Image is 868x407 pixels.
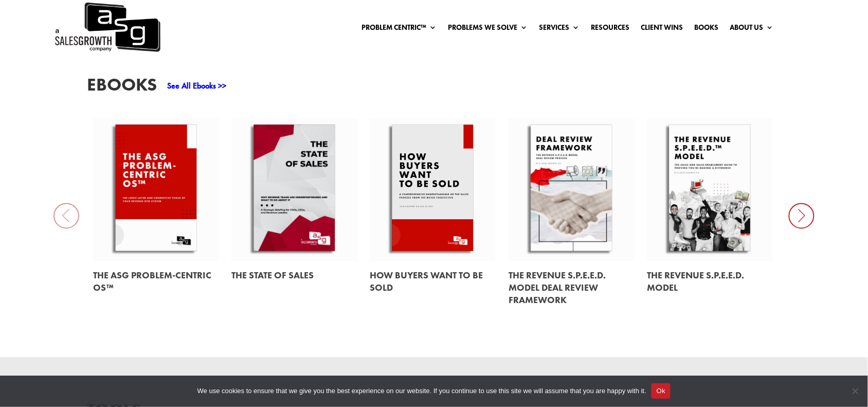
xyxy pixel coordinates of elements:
[850,386,860,396] span: No
[448,24,528,35] a: Problems We Solve
[641,24,683,35] a: Client Wins
[591,24,629,35] a: Resources
[167,81,226,92] a: See All Ebooks >>
[361,24,437,35] a: Problem Centric™
[197,386,646,396] span: We use cookies to ensure that we give you the best experience on our website. If you continue to ...
[87,76,157,99] h3: EBooks
[694,24,718,35] a: Books
[652,383,671,399] button: Ok
[730,24,773,35] a: About Us
[539,24,580,35] a: Services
